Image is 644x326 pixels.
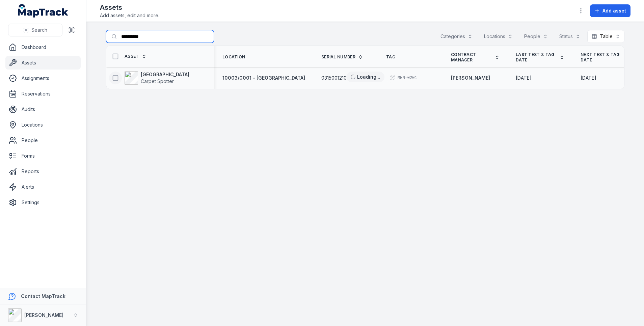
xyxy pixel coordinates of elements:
[222,75,305,81] span: 10003/0001 - [GEOGRAPHIC_DATA]
[24,312,63,318] strong: [PERSON_NAME]
[100,3,159,12] h2: Assets
[587,30,624,43] button: Table
[581,52,629,63] a: Next test & tag date
[581,75,596,81] time: 7/31/25, 12:25:00 AM
[5,118,81,132] a: Locations
[125,71,189,85] a: [GEOGRAPHIC_DATA]Carpet Spotter
[590,4,630,17] button: Add asset
[100,12,159,19] span: Add assets, edit and more.
[5,87,81,101] a: Reservations
[5,196,81,209] a: Settings
[5,180,81,194] a: Alerts
[321,75,347,81] span: 0315001210
[5,134,81,147] a: People
[222,54,245,60] span: Location
[5,56,81,70] a: Assets
[5,72,81,85] a: Assignments
[5,149,81,163] a: Forms
[480,30,517,43] button: Locations
[321,54,355,60] span: Serial Number
[516,52,564,63] a: Last Test & Tag Date
[125,54,139,59] span: Asset
[5,165,81,178] a: Reports
[5,40,81,54] a: Dashboard
[516,75,532,81] span: [DATE]
[321,54,363,60] a: Serial Number
[386,73,421,83] div: MEN-0201
[516,52,557,63] span: Last Test & Tag Date
[520,30,552,43] button: People
[386,54,395,60] span: Tag
[31,27,47,33] span: Search
[141,71,189,78] strong: [GEOGRAPHIC_DATA]
[141,78,174,84] span: Carpet Spotter
[5,103,81,116] a: Audits
[8,24,62,36] button: Search
[581,52,622,63] span: Next test & tag date
[222,75,305,81] a: 10003/0001 - [GEOGRAPHIC_DATA]
[18,4,69,18] a: MapTrack
[451,52,500,63] a: Contract Manager
[451,75,490,81] a: [PERSON_NAME]
[602,7,626,14] span: Add asset
[516,75,532,81] time: 1/31/25, 12:25:00 AM
[581,75,596,81] span: [DATE]
[555,30,585,43] button: Status
[21,293,65,299] strong: Contact MapTrack
[451,52,492,63] span: Contract Manager
[125,54,146,59] a: Asset
[436,30,477,43] button: Categories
